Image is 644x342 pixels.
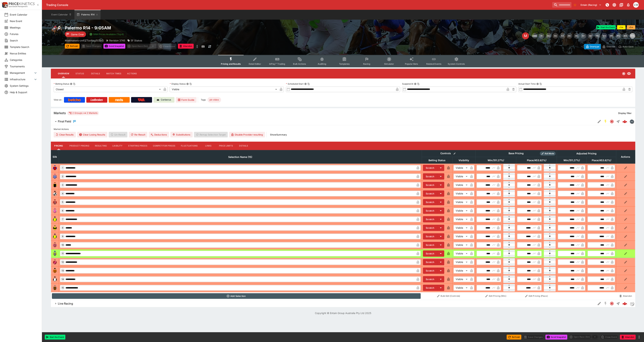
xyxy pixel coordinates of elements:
img: betmakers [630,120,634,123]
label: View on : [54,97,63,103]
p: Game Over [71,33,84,36]
button: R1 [539,33,544,39]
span: Bulk Actions [293,63,306,65]
div: Visible [454,251,469,256]
button: Scratch [423,165,437,171]
img: PriceKinetics [9,2,35,5]
p: Cerberus [161,98,171,102]
th: Controls [422,150,475,157]
button: Closed [609,118,615,125]
button: Price Limits [216,142,236,150]
button: Override [601,44,617,49]
span: Detail Editor [249,63,261,65]
span: 11 [61,252,64,255]
h6: Live Racing [58,302,73,305]
span: Pricing and Results [221,63,241,65]
img: horse_racing.png [51,25,62,36]
span: Racing [363,63,370,65]
button: Fluctuations [178,142,200,150]
input: search [552,2,571,8]
img: runner 6 [52,208,58,213]
button: Start the Event [596,25,616,29]
p: Copy To Clipboard [65,39,104,42]
p: Suspend At [402,82,413,85]
button: Scratch [423,233,437,240]
a: Form Guide [176,97,197,103]
button: Notifications [625,2,631,8]
button: Event Calendar [49,10,74,20]
button: Copy To Clipboard [539,83,542,85]
button: Copy To Clipboard [73,83,75,85]
button: Scratch [423,250,437,257]
button: R2 [546,33,551,39]
span: Visibility [455,158,473,162]
th: Adjusted Pricing [557,150,616,157]
button: Product Pricing [67,142,92,150]
span: 5 [61,201,64,203]
label: Tags: [201,97,206,103]
button: Copy To Clipboard [307,83,310,85]
span: Popular Bets [405,63,418,65]
em: ( 151.27 %) [492,158,504,162]
img: Ladbrokes [90,98,103,101]
span: Search [10,39,38,42]
span: System Controls [448,63,465,65]
button: Status [72,69,88,78]
div: Visible [454,234,469,239]
button: R12 [616,33,621,39]
button: Edit Detail [596,118,602,125]
div: Visible [454,268,469,273]
span: 4 [61,192,64,195]
div: Visible [454,242,469,248]
nav: pagination navigation [532,33,635,39]
img: runner 12 [52,259,58,265]
h2: Copy To Clipboard [65,25,350,31]
span: Nexus Entities [10,52,38,55]
button: Deductions [149,132,169,137]
span: Tournaments [10,65,38,68]
img: Betcha [68,98,81,101]
button: R7 [581,33,586,39]
button: more [637,335,641,339]
span: Place(453.62%) [523,158,550,162]
span: Templates [339,63,350,65]
button: R10 [602,33,607,39]
button: Refresh [65,44,80,49]
span: Help & Support [10,90,38,94]
button: NOT Connected to PK [604,2,610,8]
button: Bulk Edit (Controls) [423,293,474,299]
button: Clear Results [54,132,76,137]
button: Edit Pricing (Win) [476,293,515,299]
button: Substitutions [170,132,192,137]
th: Actions [616,150,635,163]
button: Auto-Save [617,44,635,49]
button: SRM Prices Available (Top4) [87,31,126,37]
em: ( 151.27 %) [568,158,580,162]
button: +5m [627,25,635,29]
p: Auto-Save [623,45,634,48]
span: 3 [61,184,64,186]
a: 4f243bd5-f15e-4ab0-b493-a576786e8ace [621,118,628,125]
button: SMM [532,33,537,39]
button: Scratch [423,216,437,222]
span: Roll Mode [543,152,556,155]
button: Resulting [92,142,110,150]
button: Select Tenant [578,2,603,8]
button: Re-Result [129,132,147,137]
div: split button [569,334,598,339]
div: Visible [454,276,469,282]
button: Scratch [423,259,437,265]
button: Copy To Clipboard [417,83,420,85]
span: Infrastructure [10,77,33,81]
button: R11 [609,33,614,39]
svg: Closed [610,301,614,306]
span: Place(453.62%) [588,158,615,162]
img: runner 8 [52,225,58,231]
img: runner 10 [52,242,58,248]
button: Palermo R14 [74,10,100,20]
div: Visible [454,165,469,171]
button: R9 [595,33,600,39]
img: runner 3 [52,182,58,188]
img: Neds [115,98,123,101]
p: 5F Stakes [131,39,142,42]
